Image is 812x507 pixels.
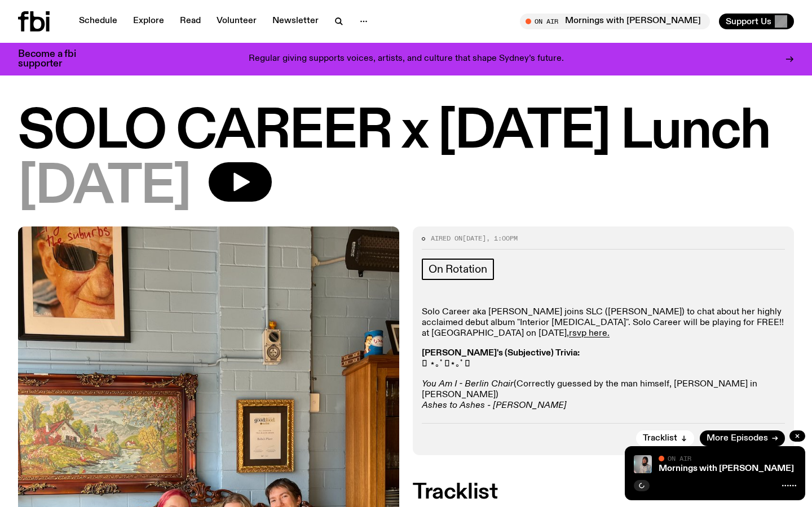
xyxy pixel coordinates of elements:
[266,14,325,29] a: Newsletter
[18,162,191,213] span: [DATE]
[422,380,514,389] em: You Am I - Berlin Chair
[18,107,794,158] h1: SOLO CAREER x [DATE] Lunch
[72,14,124,29] a: Schedule
[422,379,785,412] p: (Correctly guessed by the man himself, [PERSON_NAME] in [PERSON_NAME])
[431,234,462,243] span: Aired on
[249,54,564,64] p: Regular giving supports voices, artists, and culture that shape Sydney’s future.
[210,14,263,29] a: Volunteer
[422,349,580,358] strong: [PERSON_NAME]'s (Subjective) Trivia:
[668,455,691,462] span: On Air
[659,464,794,473] a: Mornings with [PERSON_NAME]
[643,434,677,443] span: Tracklist
[429,263,487,275] span: On Rotation
[569,329,610,338] a: rsvp here.
[173,14,208,29] a: Read
[462,234,486,243] span: [DATE]
[700,430,785,446] a: More Episodes
[486,234,518,243] span: , 1:00pm
[18,50,90,69] h3: Become a fbi supporter
[413,482,794,502] h2: Tracklist
[126,14,171,29] a: Explore
[422,348,785,370] p: 𓇼 ⋆｡˚ 𓆝⋆｡˚ 𓇼
[422,401,566,410] em: Ashes to Ashes - [PERSON_NAME]
[520,14,710,29] button: On AirMornings with [PERSON_NAME]
[726,16,771,26] span: Support Us
[719,14,794,29] button: Support Us
[634,455,652,473] img: Kana Frazer is smiling at the camera with her head tilted slightly to her left. She wears big bla...
[707,434,768,443] span: More Episodes
[422,259,494,280] a: On Rotation
[422,307,785,340] p: Solo Career aka [PERSON_NAME] joins SLC ([PERSON_NAME]) to chat about her highly acclaimed debut ...
[636,430,694,446] button: Tracklist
